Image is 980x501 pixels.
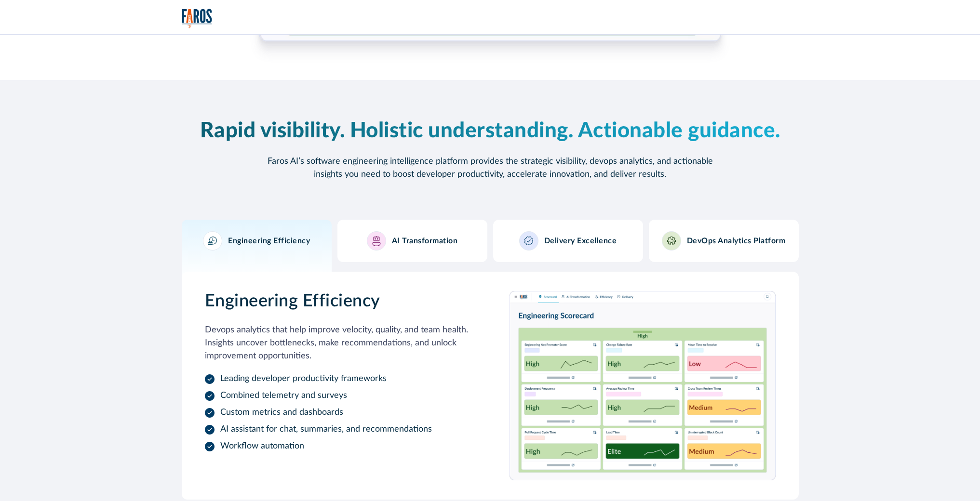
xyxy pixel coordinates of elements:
li: Workflow automation [205,440,471,453]
p: Devops analytics that help improve velocity, quality, and team health. Insights uncover bottlenec... [205,324,471,363]
li: AI assistant for chat, summaries, and recommendations [205,423,471,436]
img: Logo of the analytics and reporting company Faros. [182,9,213,28]
h3: Engineering Efficiency [228,237,310,246]
h3: Engineering Efficiency [205,291,471,312]
h3: Delivery Excellence [544,237,617,246]
li: Custom metrics and dashboards [205,406,471,419]
li: Leading developer productivity frameworks [205,372,471,385]
a: home [182,9,213,28]
h2: Rapid visibility. Holistic understanding. Actionable guidance. [182,119,799,144]
h3: AI Transformation [392,237,458,246]
h3: DevOps Analytics Platform [687,237,786,246]
li: Combined telemetry and surveys [205,389,471,402]
p: Faros AI’s software engineering intelligence platform provides the strategic visibility, devops a... [259,155,722,181]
